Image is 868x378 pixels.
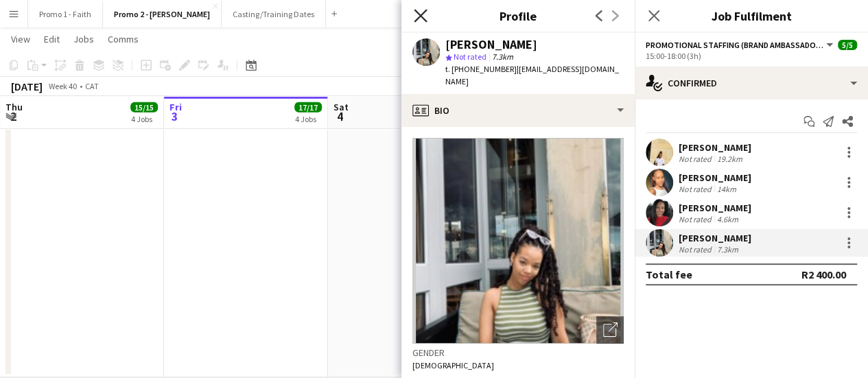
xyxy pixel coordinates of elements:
div: Total fee [646,268,692,281]
span: 3 [167,108,182,124]
span: Edit [44,33,60,45]
div: Confirmed [635,67,868,99]
span: 5/5 [838,40,857,50]
div: 4.6km [714,214,741,224]
span: t. [PHONE_NUMBER] [445,64,517,74]
div: Open photos pop-in [596,316,624,344]
div: 19.2km [714,154,745,164]
div: [PERSON_NAME] [679,172,751,184]
span: | [EMAIL_ADDRESS][DOMAIN_NAME] [445,64,619,86]
div: [DATE] [11,80,43,93]
a: Comms [102,30,144,48]
span: View [11,33,30,45]
span: 4 [331,108,349,124]
span: 7.3km [489,51,516,62]
img: Crew avatar or photo [412,138,624,344]
div: 15:00-18:00 (3h) [646,51,857,61]
span: Fri [169,101,182,113]
span: 2 [3,108,23,124]
span: 17/17 [294,102,322,113]
button: Casting/Training Dates [222,1,326,27]
a: Jobs [68,30,99,48]
div: Not rated [679,184,714,194]
h3: Job Fulfilment [635,7,868,25]
span: Thu [5,101,23,113]
div: CAT [85,81,99,91]
span: Sat [333,101,349,113]
div: [PERSON_NAME] [679,232,751,244]
span: Jobs [73,33,94,45]
h3: Gender [412,346,624,359]
div: Bio [401,94,635,127]
span: Week 40 [45,81,80,91]
span: [DEMOGRAPHIC_DATA] [412,360,494,370]
a: Edit [38,30,65,48]
span: 15/15 [130,102,158,113]
button: Promotional Staffing (Brand Ambassadors) [646,40,835,50]
div: Not rated [679,214,714,224]
span: Comms [108,33,139,45]
div: [PERSON_NAME] [445,38,537,51]
h3: Profile [401,7,635,25]
a: View [5,30,36,48]
div: [PERSON_NAME] [679,202,751,214]
div: Not rated [679,154,714,164]
div: Not rated [679,244,714,255]
span: Promotional Staffing (Brand Ambassadors) [646,40,824,50]
div: 7.3km [714,244,741,255]
button: Promo 2 - [PERSON_NAME] [103,1,222,27]
div: 4 Jobs [295,114,321,124]
span: Not rated [454,51,486,62]
div: R2 400.00 [801,268,846,281]
button: Promo 1 - Faith [28,1,103,27]
div: [PERSON_NAME] [679,141,751,154]
div: 4 Jobs [131,114,157,124]
div: 14km [714,184,739,194]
